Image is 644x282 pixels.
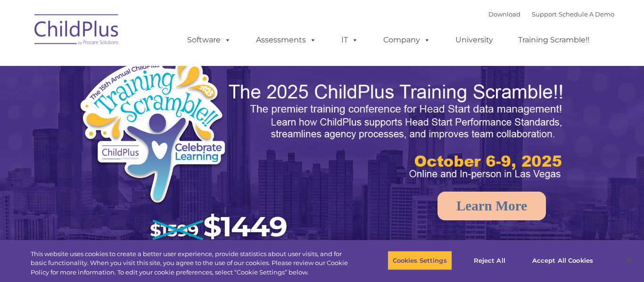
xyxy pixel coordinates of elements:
[247,31,326,49] a: Assessments
[131,62,160,69] span: Last name
[332,31,368,49] a: IT
[460,250,519,270] button: Reject All
[527,250,598,270] button: Accept All Cookies
[131,101,171,108] span: Phone number
[619,250,639,271] button: Close
[532,10,557,18] a: Support
[509,31,599,49] a: Training Scramble!!
[559,10,614,18] a: Schedule A Demo
[488,10,520,18] a: Download
[31,250,354,277] div: This website uses cookies to create a better user experience, provide statistics about user visit...
[488,10,614,18] font: |
[446,31,503,49] a: University
[388,250,452,270] button: Cookies Settings
[178,31,240,49] a: Software
[374,31,440,49] a: Company
[438,192,546,220] a: Learn More
[30,8,124,55] img: ChildPlus by Procare Solutions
